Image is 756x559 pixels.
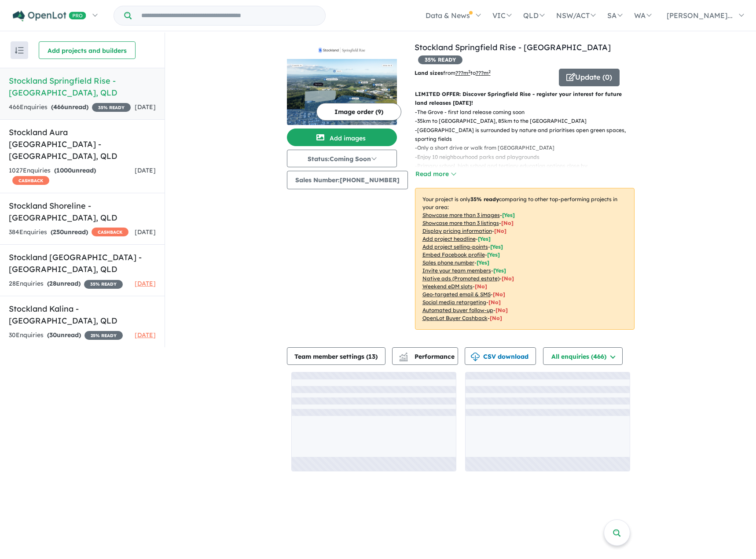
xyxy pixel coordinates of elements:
span: [PERSON_NAME]... [667,11,733,20]
span: [DATE] [135,103,156,111]
span: [No] [502,275,514,282]
span: 35 % READY [84,280,123,289]
span: to [470,70,491,76]
p: - The Grove - first land release coming soon [415,108,642,117]
span: [ Yes ] [493,267,506,274]
p: LIMITED OFFER: Discover Springfield Rise - register your interest for future land releases [DATE]! [415,90,635,108]
span: CASHBACK [92,228,128,236]
button: Read more [415,169,456,179]
span: [No] [493,291,505,298]
span: CASHBACK [12,176,49,185]
strong: ( unread) [47,331,81,339]
span: [ Yes ] [502,212,515,218]
span: [No] [475,283,487,290]
a: Stockland Springfield Rise - [GEOGRAPHIC_DATA] [415,42,611,52]
span: 30 [49,331,57,339]
div: 30 Enquir ies [9,330,123,341]
span: 35 % READY [92,103,131,112]
span: 35 % READY [418,55,462,64]
img: Stockland Springfield Rise - Spring Mountain [287,59,397,125]
button: CSV download [465,347,536,365]
span: 28 [49,279,56,287]
h5: Stockland [GEOGRAPHIC_DATA] - [GEOGRAPHIC_DATA] , QLD [9,251,156,275]
span: [ Yes ] [478,235,491,242]
h5: Stockland Aura [GEOGRAPHIC_DATA] - [GEOGRAPHIC_DATA] , QLD [9,126,156,162]
p: Your project is only comparing to other top-performing projects in your area: - - - - - - - - - -... [415,188,635,330]
strong: ( unread) [51,103,88,111]
button: All enquiries (466) [543,347,623,365]
span: 466 [53,103,64,111]
u: Add project selling-points [422,243,488,250]
b: Land sizes [415,70,443,76]
h5: Stockland Shoreline - [GEOGRAPHIC_DATA] , QLD [9,200,156,224]
button: Sales Number:[PHONE_NUMBER] [287,171,408,189]
u: Social media retargeting [422,299,486,305]
p: from [415,69,552,77]
button: Status:Coming Soon [287,150,397,167]
strong: ( unread) [47,279,81,287]
button: Add projects and builders [39,41,136,59]
button: Performance [392,347,458,365]
img: Stockland Springfield Rise - Spring Mountain Logo [290,45,393,55]
span: [ Yes ] [490,243,503,250]
u: OpenLot Buyer Cashback [422,315,488,321]
p: - [GEOGRAPHIC_DATA] is surrounded by nature and prioritises open green spaces, sporting fields [415,126,642,144]
span: [No] [490,315,502,321]
sup: 2 [468,69,470,74]
img: bar-chart.svg [399,355,408,361]
u: Showcase more than 3 images [422,212,500,218]
strong: ( unread) [54,166,96,174]
p: - Primary school, high school and tertiary education options close by [415,162,642,170]
u: Add project headline [422,235,476,242]
img: download icon [471,353,480,361]
button: Team member settings (13) [287,347,385,365]
span: 25 % READY [84,331,123,340]
div: 466 Enquir ies [9,102,131,113]
span: 13 [368,353,375,360]
span: [DATE] [135,228,156,236]
span: [No] [488,299,501,305]
u: ??? m [455,70,470,76]
span: [ Yes ] [477,259,489,266]
img: Openlot PRO Logo White [13,11,86,22]
p: - Only a short drive or walk from [GEOGRAPHIC_DATA] [415,143,642,152]
div: 28 Enquir ies [9,279,123,289]
span: [DATE] [135,166,156,174]
u: Sales phone number [422,259,474,266]
span: [ Yes ] [487,251,500,258]
u: Display pricing information [422,228,492,234]
img: line-chart.svg [399,353,407,357]
span: 1000 [56,166,72,174]
span: [DATE] [135,331,156,339]
img: sort.svg [15,47,24,54]
u: Embed Facebook profile [422,251,485,258]
span: 250 [53,228,64,236]
u: Geo-targeted email & SMS [422,291,491,298]
p: - 35km to [GEOGRAPHIC_DATA], 85km to the [GEOGRAPHIC_DATA] [415,117,642,125]
a: Stockland Springfield Rise - Spring Mountain LogoStockland Springfield Rise - Spring Mountain [287,41,397,125]
u: Native ads (Promoted estate) [422,275,499,282]
u: Automated buyer follow-up [422,307,493,313]
strong: ( unread) [51,228,88,236]
u: Invite your team members [422,267,491,274]
u: ???m [476,70,491,76]
div: 384 Enquir ies [9,227,128,238]
h5: Stockland Springfield Rise - [GEOGRAPHIC_DATA] , QLD [9,75,156,99]
span: [DATE] [135,279,156,287]
sup: 2 [488,69,491,74]
h5: Stockland Kalina - [GEOGRAPHIC_DATA] , QLD [9,303,156,327]
span: [ No ] [494,228,506,234]
button: Image order (9) [316,103,401,121]
div: 1027 Enquir ies [9,165,135,187]
span: Performance [400,353,455,360]
b: 35 % ready [470,196,499,202]
u: Showcase more than 3 listings [422,220,499,226]
p: - Enjoy 10 neighbourhood parks and playgrounds [415,153,642,162]
u: Weekend eDM slots [422,283,473,290]
button: Add images [287,129,397,146]
span: [No] [495,307,508,313]
input: Try estate name, suburb, builder or developer [133,6,323,25]
span: [ No ] [501,220,514,226]
button: Update (0) [559,69,620,86]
